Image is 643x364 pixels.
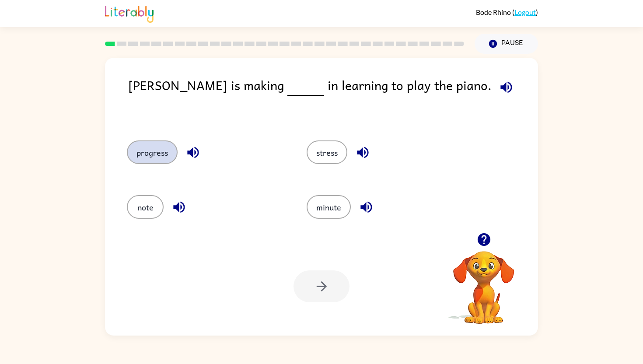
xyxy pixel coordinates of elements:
span: Bode Rhino [476,8,512,16]
button: minute [307,195,351,219]
div: [PERSON_NAME] is making in learning to play the piano. [128,75,538,123]
button: Pause [475,34,538,54]
img: Literably [105,3,154,23]
button: stress [307,140,347,164]
video: Your browser must support playing .mp4 files to use Literably. Please try using another browser. [440,238,528,325]
button: progress [127,140,178,164]
button: note [127,195,164,219]
a: Logout [514,8,536,16]
div: ( ) [476,8,538,16]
